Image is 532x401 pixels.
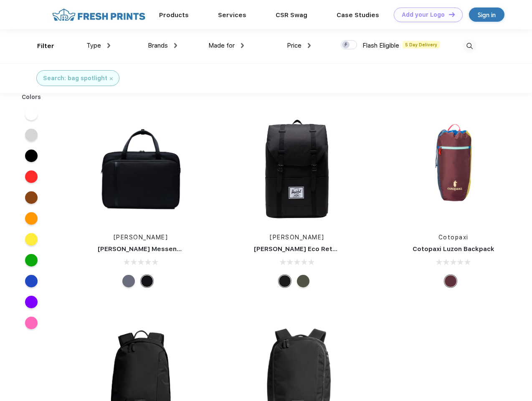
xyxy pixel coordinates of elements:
span: Brands [148,42,168,49]
img: dropdown.png [241,43,244,48]
div: Surprise [444,275,457,287]
span: 5 Day Delivery [403,41,440,48]
a: Cotopaxi [438,234,469,241]
div: Sign in [478,10,496,20]
img: func=resize&h=266 [398,114,509,225]
span: Flash Eligible [362,42,399,49]
div: Add your Logo [402,11,445,18]
span: Price [287,42,301,49]
img: filter_cancel.svg [110,77,113,80]
div: Search: bag spotlight [43,74,107,83]
div: Black [141,275,153,287]
a: Products [159,11,189,19]
span: Made for [208,42,235,49]
img: desktop_search.svg [463,39,476,53]
a: Cotopaxi Luzon Backpack [413,245,494,253]
img: DT [449,12,455,17]
img: func=resize&h=266 [241,114,352,225]
div: Black [279,275,291,287]
a: [PERSON_NAME] Eco Retreat 15" Computer Backpack [254,245,425,253]
img: dropdown.png [174,43,177,48]
a: Sign in [469,8,504,22]
img: dropdown.png [107,43,110,48]
div: Forest [297,275,309,287]
img: fo%20logo%202.webp [50,8,148,22]
img: dropdown.png [308,43,311,48]
div: Colors [15,93,48,102]
a: [PERSON_NAME] [114,234,168,241]
span: Type [86,42,101,49]
div: Raven Crosshatch [122,275,135,287]
div: Filter [37,41,54,51]
img: func=resize&h=266 [85,114,196,225]
a: [PERSON_NAME] [270,234,324,241]
a: [PERSON_NAME] Messenger [98,245,188,253]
